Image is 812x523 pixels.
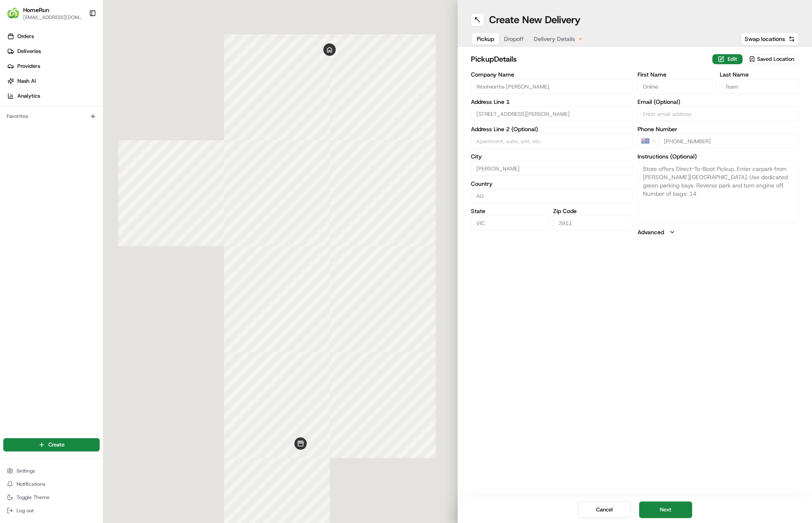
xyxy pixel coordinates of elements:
input: Enter zip code [553,216,632,230]
label: Phone Number [638,126,799,132]
div: Favorites [3,110,100,123]
button: Log out [3,505,100,516]
button: Saved Location [744,53,799,65]
span: Deliveries [17,48,41,55]
span: Orders [17,33,34,40]
span: Delivery Details [534,35,575,43]
a: Nash AI [3,74,103,88]
button: Swap locations [741,32,799,46]
span: Analytics [17,92,40,100]
button: HomeRunHomeRun[EMAIL_ADDRESS][DOMAIN_NAME] [3,3,86,23]
h1: Create New Delivery [489,13,580,26]
input: Enter first name [638,79,716,94]
input: Enter email address [638,106,799,121]
button: [EMAIL_ADDRESS][DOMAIN_NAME] [23,14,82,21]
input: Enter country [471,188,633,203]
label: Country [471,181,633,187]
input: Enter address [471,106,633,121]
input: Enter last name [720,79,799,94]
label: Address Line 1 [471,99,633,105]
a: Analytics [3,89,103,103]
label: State [471,208,550,214]
label: Address Line 2 (Optional) [471,126,633,132]
input: Enter phone number [659,134,799,149]
button: Notifications [3,478,100,490]
a: Providers [3,60,103,73]
label: Last Name [720,72,799,77]
button: Settings [3,465,100,477]
span: Log out [17,507,33,514]
span: Pickup [477,35,494,43]
h2: pickup Details [471,53,707,65]
label: Instructions (Optional) [638,154,799,159]
span: Providers [17,62,40,70]
input: Enter company name [471,79,633,94]
label: Email (Optional) [638,99,799,105]
label: Zip Code [553,208,632,214]
button: Edit [712,54,743,64]
button: Cancel [578,501,631,518]
button: Advanced [638,228,799,236]
button: HomeRun [23,6,49,14]
input: Enter city [471,161,633,176]
img: HomeRun [7,7,20,20]
button: Next [639,501,692,518]
span: Notifications [17,481,45,487]
span: Swap locations [745,35,785,43]
button: Toggle Theme [3,492,100,503]
span: Saved Location [757,55,794,63]
label: Company Name [471,72,633,77]
button: Create [3,438,100,451]
a: Deliveries [3,45,103,58]
span: Settings [17,468,35,474]
input: Apartment, suite, unit, etc. [471,134,633,149]
span: Toggle Theme [17,494,50,501]
input: Enter state [471,216,550,230]
span: Nash AI [17,77,36,85]
label: Advanced [638,228,664,236]
span: Dropoff [504,35,524,43]
span: Create [48,441,64,449]
label: First Name [638,72,716,77]
a: Orders [3,30,103,43]
textarea: Store offers Direct-To-Boot Pickup. Enter carpark from [PERSON_NAME][GEOGRAPHIC_DATA]. Use dedica... [638,161,799,223]
label: City [471,154,633,159]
